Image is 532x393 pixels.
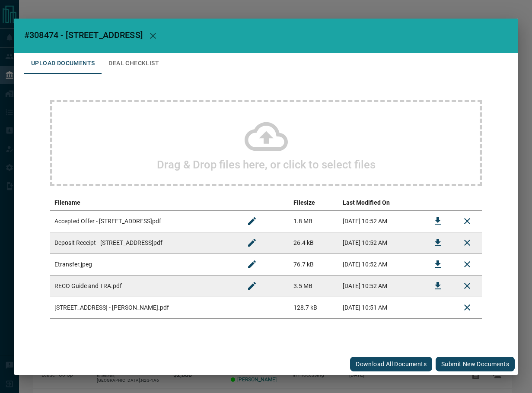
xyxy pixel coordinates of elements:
[289,195,338,211] th: Filesize
[338,195,423,211] th: Last Modified On
[50,275,237,297] td: RECO Guide and TRA.pdf
[436,357,515,371] button: Submit new documents
[289,232,338,254] td: 26.4 kB
[457,254,478,275] button: Remove File
[338,254,423,275] td: [DATE] 10:52 AM
[289,210,338,232] td: 1.8 MB
[289,254,338,275] td: 76.7 kB
[50,100,482,186] div: Drag & Drop files here, or click to select files
[452,195,482,211] th: delete file action column
[50,254,237,275] td: Etransfer.jpeg
[427,232,448,253] button: Download
[242,254,262,275] button: Rename
[427,211,448,231] button: Download
[242,276,262,296] button: Rename
[457,276,478,296] button: Remove File
[338,275,423,297] td: [DATE] 10:52 AM
[427,276,448,296] button: Download
[457,211,478,231] button: Remove File
[338,297,423,318] td: [DATE] 10:51 AM
[102,53,166,74] button: Deal Checklist
[457,232,478,253] button: Remove File
[242,211,262,231] button: Rename
[157,158,376,171] h2: Drag & Drop files here, or click to select files
[457,297,478,318] button: Delete
[423,195,452,211] th: download action column
[427,254,448,275] button: Download
[242,232,262,253] button: Rename
[50,232,237,254] td: Deposit Receipt - [STREET_ADDRESS]pdf
[237,195,289,211] th: edit column
[289,297,338,318] td: 128.7 kB
[24,53,102,74] button: Upload Documents
[338,210,423,232] td: [DATE] 10:52 AM
[24,30,143,40] span: #308474 - [STREET_ADDRESS]
[350,357,432,371] button: Download All Documents
[50,297,237,318] td: [STREET_ADDRESS] - [PERSON_NAME].pdf
[289,275,338,297] td: 3.5 MB
[50,210,237,232] td: Accepted Offer - [STREET_ADDRESS]pdf
[50,195,237,211] th: Filename
[338,232,423,254] td: [DATE] 10:52 AM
